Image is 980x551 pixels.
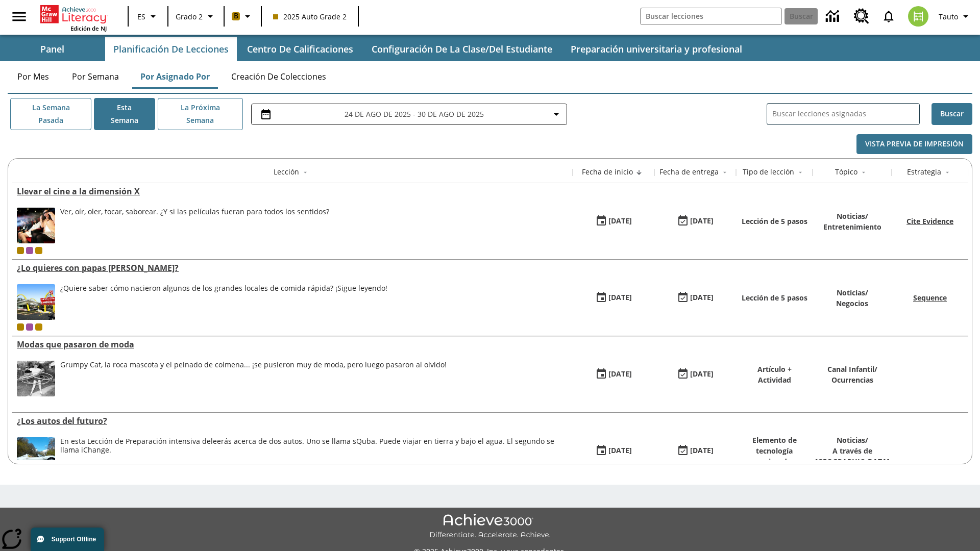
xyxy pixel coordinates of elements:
button: Vista previa de impresión [856,134,972,154]
div: ¿Los autos del futuro? [17,415,568,427]
div: Ver, oír, oler, tocar, saborear. ¿Y si las películas fueran para todos los sentidos? [60,208,329,243]
div: [DATE] [608,444,632,457]
div: Clase actual [17,323,24,331]
p: Elemento de tecnología mejorada [741,435,807,467]
div: Fecha de entrega [659,167,719,177]
button: Sort [719,166,731,179]
span: Grado 2 [176,11,203,22]
a: Centro de recursos, Se abrirá en una pestaña nueva. [848,3,875,30]
a: Notificaciones [875,3,902,30]
div: [DATE] [690,368,714,381]
button: Panel [1,37,103,61]
a: ¿Lo quieres con papas fritas?, Lecciones [17,262,568,273]
div: Ver, oír, oler, tocar, saborear. ¿Y si las películas fueran para todos los sentidos? [60,208,329,216]
a: Centro de información [820,3,848,31]
button: 07/26/25: Primer día en que estuvo disponible la lección [592,288,635,308]
button: Seleccione el intervalo de fechas opción del menú [256,108,562,120]
div: New 2025 class [35,247,42,254]
span: B [234,10,238,22]
div: En esta Lección de Preparación intensiva de [60,437,568,455]
p: Noticias / [823,211,881,221]
button: Preparación universitaria y profesional [562,37,750,61]
p: Lección de 5 pasos [742,216,807,227]
p: Noticias / [836,287,868,298]
a: Llevar el cine a la dimensión X, Lecciones [17,186,568,197]
input: Buscar campo [641,8,781,24]
div: En esta Lección de Preparación intensiva de leerás acerca de dos autos. Uno se llama sQuba. Puede... [60,437,568,473]
button: Abrir el menú lateral [4,2,34,32]
button: 08/01/26: Último día en que podrá accederse la lección [673,441,717,461]
button: 07/03/26: Último día en que podrá accederse la lección [673,288,717,308]
button: Esta semana [94,98,155,130]
img: avatar image [908,6,928,27]
input: Buscar lecciones asignadas [772,107,919,121]
button: Boost El color de la clase es anaranjado claro. Cambiar el color de la clase. [228,7,258,26]
div: Grumpy Cat, la roca mascota y el peinado de colmena... ¡se pusieron muy de moda, pero luego pasar... [60,361,447,369]
button: Creación de colecciones [223,64,334,89]
div: Portada [40,3,107,32]
div: New 2025 class [35,323,42,331]
div: [DATE] [690,215,714,228]
button: 07/19/25: Primer día en que estuvo disponible la lección [592,365,635,384]
div: [DATE] [608,215,632,228]
span: Support Offline [52,536,96,543]
button: Sort [633,166,645,179]
img: Un automóvil de alta tecnología flotando en el agua. [17,437,55,473]
div: Fecha de inicio [582,167,633,177]
div: Clase actual [17,247,24,254]
button: Por mes [8,64,59,89]
a: Sequence [913,293,947,303]
p: Artículo + Actividad [741,364,807,385]
button: Sort [941,166,953,179]
span: Edición de NJ [70,24,107,32]
button: La próxima semana [158,98,243,130]
button: Escoja un nuevo avatar [902,3,935,30]
img: Achieve3000 Differentiate Accelerate Achieve [429,514,551,540]
button: Por semana [64,64,127,89]
p: Canal Infantil / [827,364,877,374]
button: Support Offline [31,528,104,551]
button: La semana pasada [10,98,91,130]
span: Tauto [939,11,958,22]
button: Buscar [932,103,972,125]
div: OL 2025 Auto Grade 3 [26,323,33,331]
testabrev: leerás acerca de dos autos. Uno se llama sQuba. Puede viajar en tierra y bajo el agua. El segundo... [60,436,554,455]
div: [DATE] [608,368,632,381]
button: Sort [857,166,870,179]
div: [DATE] [690,291,714,304]
img: El panel situado frente a los asientos rocía con agua nebulizada al feliz público en un cine equi... [17,208,55,243]
button: Configuración de la clase/del estudiante [363,37,560,61]
button: Lenguaje: ES, Selecciona un idioma [132,7,164,26]
p: Entretenimiento [823,221,881,232]
button: 08/24/25: Último día en que podrá accederse la lección [673,212,717,231]
div: Estrategia [907,167,941,177]
div: [DATE] [690,444,714,457]
button: 08/18/25: Primer día en que estuvo disponible la lección [592,212,635,231]
div: Lección [274,167,299,177]
button: Sort [299,166,311,179]
div: ¿Quiere saber cómo nacieron algunos de los grandes locales de comida rápida? ¡Sigue leyendo! [60,284,387,320]
div: Llevar el cine a la dimensión X [17,186,568,197]
span: 2025 Auto Grade 2 [273,11,347,22]
button: 07/01/25: Primer día en que estuvo disponible la lección [592,441,635,461]
button: 06/30/26: Último día en que podrá accederse la lección [673,365,717,384]
a: Cite Evidence [906,216,953,226]
svg: Collapse Date Range Filter [550,108,562,120]
span: 24 de ago de 2025 - 30 de ago de 2025 [345,109,484,119]
div: [DATE] [608,291,632,304]
div: ¿Quiere saber cómo nacieron algunos de los grandes locales de comida rápida? ¡Sigue leyendo! [60,284,387,293]
div: ¿Lo quieres con papas fritas? [17,262,568,273]
div: OL 2025 Auto Grade 3 [26,247,33,254]
div: Tipo de lección [743,167,794,177]
button: Perfil/Configuración [935,7,976,26]
button: Por asignado por [132,64,218,89]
